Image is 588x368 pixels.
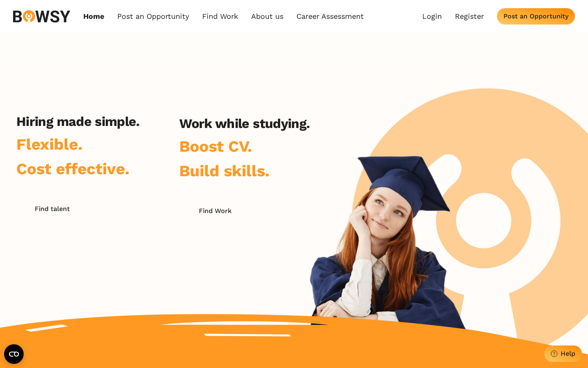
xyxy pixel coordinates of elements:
button: Find talent [16,200,88,217]
div: Find Work [199,207,232,215]
div: Help [561,350,575,357]
button: Find Work [179,202,251,219]
a: Login [422,12,442,21]
a: Career Assessment [296,12,364,21]
button: Post an Opportunity [497,8,575,25]
span: Flexible. [16,135,82,153]
a: Register [455,12,484,21]
div: Post an Opportunity [503,12,568,20]
h2: Hiring made simple. [16,114,140,129]
div: Find talent [35,205,70,213]
span: Build skills. [179,162,269,180]
button: Open CMP widget [4,344,24,364]
a: Home [83,12,104,21]
span: Boost CV. [179,137,252,155]
span: Cost effective. [16,159,129,178]
img: svg%3e [13,10,70,22]
button: Help [544,346,582,362]
h2: Work while studying. [179,116,310,131]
